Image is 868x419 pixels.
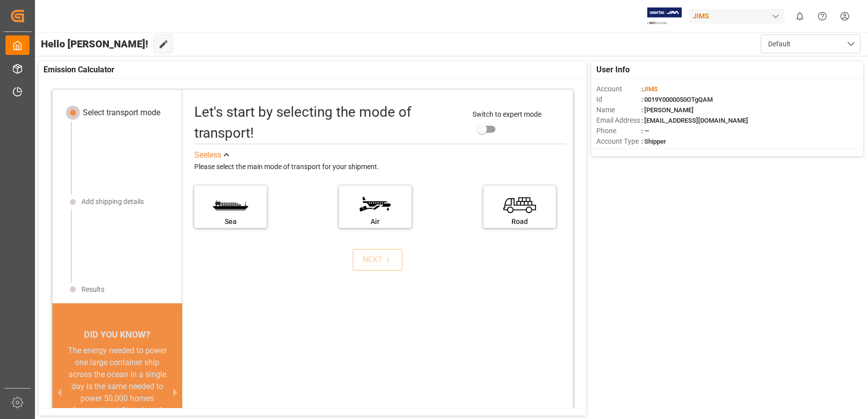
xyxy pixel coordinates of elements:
[472,110,541,118] span: Switch to expert mode
[596,94,641,105] span: Id
[596,126,641,136] span: Phone
[811,5,834,27] button: Help Center
[41,34,148,53] span: Hello [PERSON_NAME]!
[353,249,403,271] button: NEXT
[641,106,694,114] span: : [PERSON_NAME]
[641,85,658,93] span: :
[43,64,114,76] span: Emission Calculator
[596,105,641,115] span: Name
[344,216,407,227] div: Air
[81,284,104,295] div: Results
[194,102,462,144] div: Let's start by selecting the mode of transport!
[689,9,785,23] div: JIMS
[689,6,789,25] button: JIMS
[641,117,748,124] span: : [EMAIL_ADDRESS][DOMAIN_NAME]
[641,138,666,145] span: : Shipper
[768,39,791,49] span: Default
[647,7,682,25] img: Exertis%20JAM%20-%20Email%20Logo.jpg_1722504956.jpg
[789,5,811,27] button: show 0 new notifications
[488,216,551,227] div: Road
[194,149,221,161] div: See less
[643,85,658,93] span: JIMS
[596,136,641,147] span: Account Type
[363,254,393,266] div: NEXT
[52,324,183,345] div: DID YOU KNOW?
[199,216,262,227] div: Sea
[761,34,861,53] button: open menu
[641,96,713,103] span: : 0019Y0000050OTgQAM
[596,115,641,126] span: Email Address
[596,64,630,76] span: User Info
[81,197,144,207] div: Add shipping details
[641,127,649,135] span: : —
[194,161,566,173] div: Please select the main mode of transport for your shipment.
[83,107,160,119] div: Select transport mode
[596,84,641,94] span: Account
